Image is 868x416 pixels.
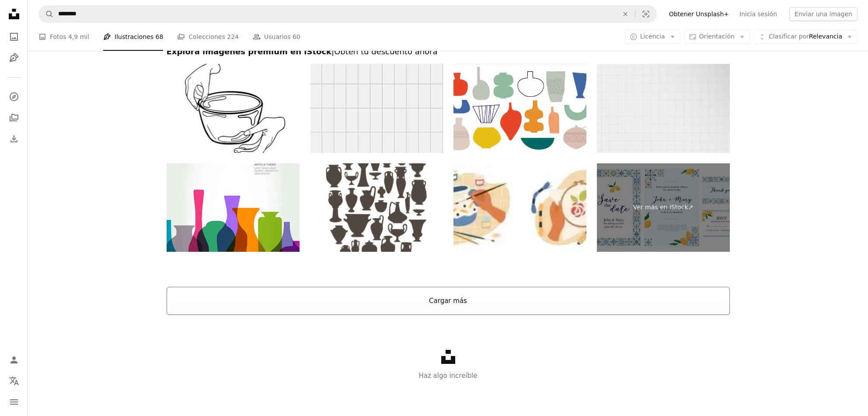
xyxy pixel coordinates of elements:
[453,163,586,252] img: Conjunto hecho a mano con manos humanas creando trabajos artesanales
[39,6,54,22] button: Buscar en Unsplash
[5,49,23,67] a: Ilustraciones
[5,393,23,411] button: Menú
[167,46,730,57] h2: Explora imágenes premium en iStock
[616,6,635,22] button: Borrar
[597,64,730,153] img: Pared de azulejos blancos. Patrón de rejilla de azulejos cerámicos para baño, cocina o aseo inter...
[597,163,730,252] a: Ver más en iStock↗
[253,23,300,51] a: Usuarios 60
[38,5,657,23] form: Encuentra imágenes en todo el sitio
[734,7,782,21] a: Inicia sesión
[5,351,23,369] a: Iniciar sesión / Registrarse
[331,47,437,56] span: | Obtén tu descuento ahora
[635,6,656,22] button: Búsqueda visual
[5,28,23,46] a: Fotos
[167,163,300,252] img: Plantilla de portada de revista de diseño de interiores
[684,30,750,44] button: Orientación
[38,23,89,51] a: Fotos 4,9 mil
[177,23,239,51] a: Colecciones 224
[769,33,809,40] span: Clasificar por
[5,88,23,106] a: Explorar
[753,30,858,44] button: Clasificar porRelevancia
[167,287,730,315] button: Cargar más
[68,32,89,42] span: 4,9 mil
[310,163,443,252] img: Conjunto de jarrones antiguos. ánforas de cerámica griega y romana, vasos, tarros.
[789,7,858,21] button: Enviar una imagen
[453,64,586,153] img: Jarrones de cerámica vectorial en minimalismo de moda. Cerámica moderna para carteles, arte mural...
[664,7,734,21] a: Obtener Unsplash+
[5,5,23,25] a: Inicio — Unsplash
[310,64,443,153] img: Baldosas grises en relieve
[293,32,300,42] span: 60
[167,64,300,153] img: Manos humanas elaborando cuenco de arcilla contorno de tinta dibujado a mano. Dos manos haciendo ...
[640,33,665,40] span: Licencia
[28,370,868,381] p: Haz algo increíble
[5,130,23,148] a: Historial de descargas
[5,372,23,390] button: Idioma
[227,32,239,42] span: 224
[5,109,23,127] a: Colecciones
[769,32,842,41] span: Relevancia
[625,30,680,44] button: Licencia
[699,33,735,40] span: Orientación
